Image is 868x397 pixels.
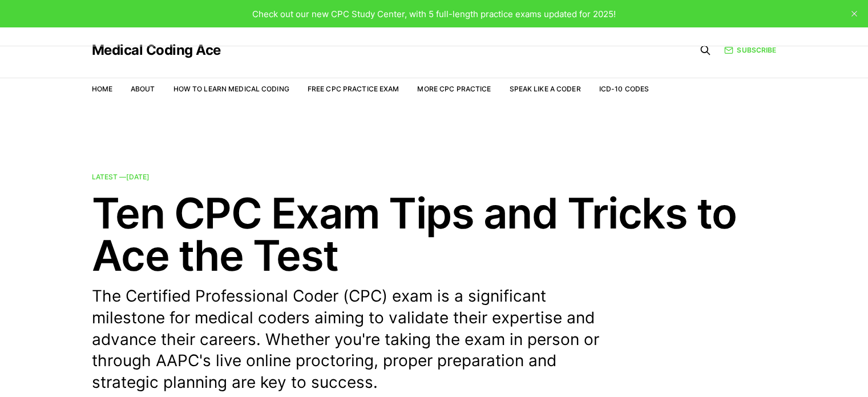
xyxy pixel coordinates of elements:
p: The Certified Professional Coder (CPC) exam is a significant milestone for medical coders aiming ... [92,286,617,394]
a: Free CPC Practice Exam [308,85,399,93]
a: About [131,85,155,93]
h2: Ten CPC Exam Tips and Tricks to Ace the Test [92,192,777,276]
a: How to Learn Medical Coding [173,85,289,93]
span: Latest — [92,173,150,181]
a: Subscribe [724,45,776,55]
iframe: portal-trigger [682,341,868,397]
button: close [845,5,863,23]
a: Medical Coding Ace [92,43,221,57]
a: Home [92,85,112,93]
a: More CPC Practice [417,85,491,93]
a: ICD-10 Codes [599,85,649,93]
a: Speak Like a Coder [510,85,581,93]
span: Check out our new CPC Study Center, with 5 full-length practice exams updated for 2025! [252,9,616,19]
time: [DATE] [126,173,150,181]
